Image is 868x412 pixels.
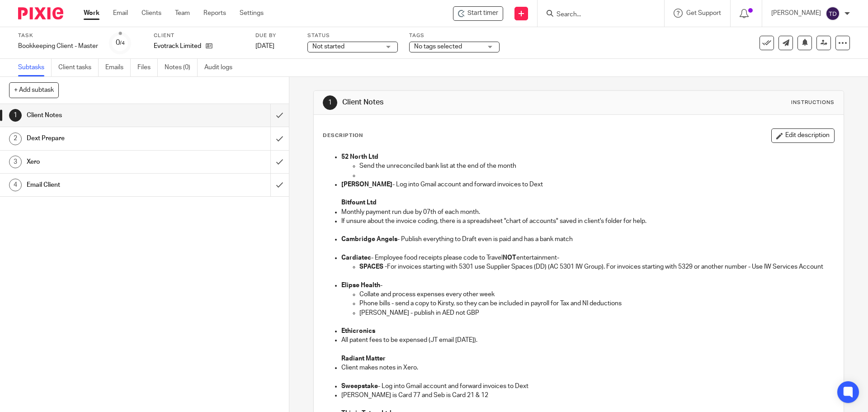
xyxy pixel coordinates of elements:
p: [PERSON_NAME] - publish in AED not GBP [359,308,834,317]
p: - [341,281,834,290]
h1: Xero [27,155,183,169]
div: Bookkeeping Client - Master [18,42,98,51]
a: Client tasks [58,59,99,76]
strong: Cardiatec [341,255,371,261]
strong: NOT [503,255,516,261]
img: svg%3E [826,6,840,21]
label: Due by [255,32,296,39]
p: Client makes notes in Xero. [341,363,834,372]
span: [DATE] [255,43,274,49]
h1: Dext Prepare [27,132,183,145]
strong: 52 North Ltd [341,154,378,160]
a: Clients [142,9,161,18]
a: Reports [203,9,226,18]
strong: Cambridge Angels [341,236,397,242]
a: Notes (0) [165,59,198,76]
p: Monthly payment run due by 07th of each month. [341,208,834,217]
p: - Log into Gmail account and forward invoices to Dext [341,180,834,189]
span: Start timer [467,9,498,18]
label: Client [154,32,244,39]
label: Status [307,32,398,39]
h1: Email Client [27,178,183,192]
span: Get Support [686,10,721,16]
div: Evotrack Limited - Bookkeeping Client - Master [453,6,503,21]
p: Description [323,132,363,139]
a: Emails [105,59,131,76]
div: 1 [9,109,22,122]
a: Email [113,9,128,18]
div: 4 [9,179,22,191]
strong: [PERSON_NAME] [341,181,392,188]
a: Files [137,59,158,76]
div: Instructions [791,99,835,106]
label: Task [18,32,98,39]
p: - Publish everything to Draft even is paid and has a bank match [341,235,834,244]
p: Send the unreconciled bank list at the end of the month [359,161,834,170]
span: No tags selected [414,43,462,50]
h1: Client Notes [27,109,183,122]
p: Evotrack Limited [154,42,201,51]
strong: Elipse Health [341,282,380,289]
p: - Employee food receipts please code to Travel entertainment- [341,253,834,262]
strong: Bitfount Ltd [341,199,377,206]
a: Work [84,9,99,18]
p: All patent fees to be expensed (JT email [DATE]). [341,336,834,345]
label: Tags [409,32,500,39]
a: Subtasks [18,59,52,76]
button: Edit description [771,128,835,143]
div: 3 [9,156,22,168]
button: + Add subtask [9,82,59,98]
p: If unsure about the invoice coding, there is a spreadsheet "chart of accounts" saved in client's ... [341,217,834,226]
p: - Log into Gmail account and forward invoices to Dext [341,382,834,391]
a: Audit logs [204,59,239,76]
img: Pixie [18,7,63,19]
small: /4 [120,41,125,46]
div: 2 [9,133,22,145]
div: 1 [323,95,337,110]
p: [PERSON_NAME] is Card 77 and Seb is Card 21 & 12 [341,391,834,400]
p: Phone bills - send a copy to Kirsty, so they can be included in payroll for Tax and NI deductions [359,299,834,308]
strong: Radiant Matter [341,355,386,362]
p: [PERSON_NAME] [771,9,821,18]
p: Collate and process expenses every other week [359,290,834,299]
a: Settings [240,9,264,18]
strong: SPACES - [359,264,387,270]
input: Search [556,11,637,19]
a: Team [175,9,190,18]
h1: Client Notes [342,98,598,107]
p: For invoices starting with 5301 use Supplier Spaces (DD) (AC 5301 IW Group). For invoices startin... [359,262,834,271]
div: 0 [116,38,125,48]
span: Not started [312,43,344,50]
strong: Sweepstake [341,383,378,389]
strong: Ethicronics [341,328,375,334]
